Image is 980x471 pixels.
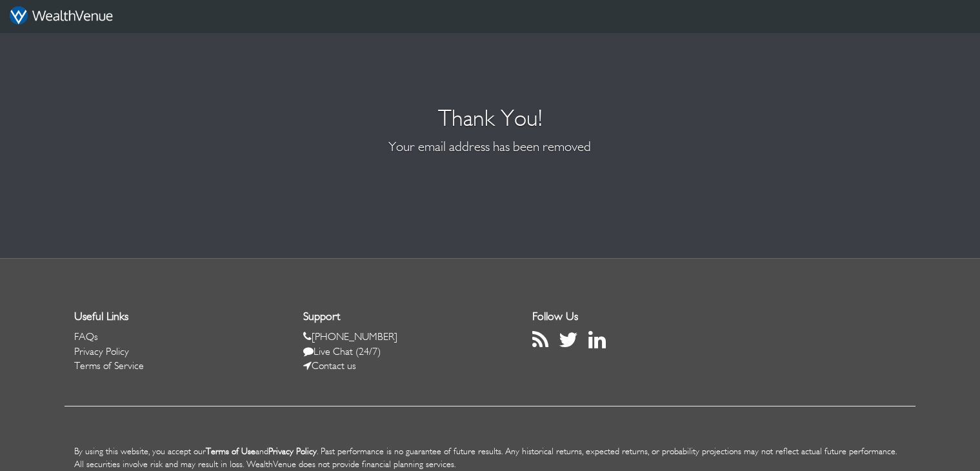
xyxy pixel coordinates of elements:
[10,6,113,25] img: wv-white_435x79p.png
[303,345,381,357] a: Live Chat (24/7)
[196,137,784,213] p: Your email address has been removed
[206,446,255,457] a: Terms of Use
[303,330,397,343] a: [PHONE_NUMBER]
[74,310,284,323] h1: Useful Links
[268,446,317,457] a: Privacy Policy
[74,359,144,372] a: Terms of Service
[532,310,742,323] h1: Follow Us
[74,330,98,343] a: FAQs
[303,359,356,372] a: Contact us
[196,105,784,131] h1: Thank You!
[74,345,129,357] a: Privacy Policy
[303,310,513,323] h1: Support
